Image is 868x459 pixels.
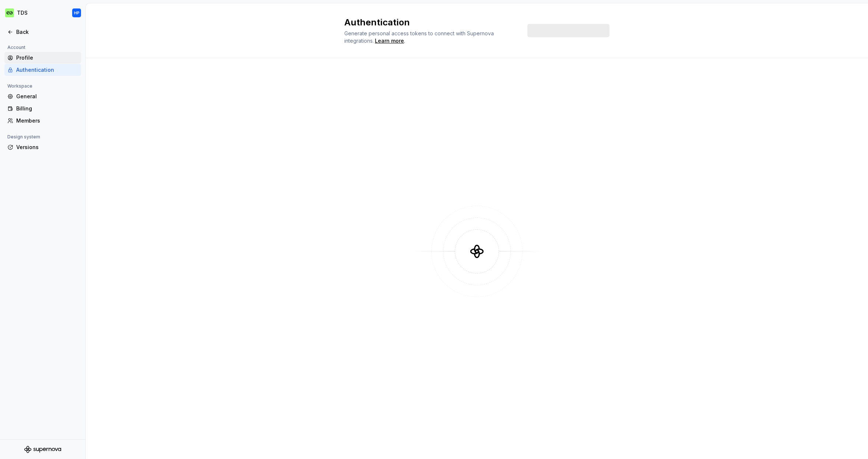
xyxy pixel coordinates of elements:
[24,446,61,453] svg: Supernova Logo
[16,54,78,61] div: Profile
[344,17,519,28] h2: Authentication
[4,43,28,52] div: Account
[4,141,81,153] a: Versions
[4,115,81,127] a: Members
[16,28,78,36] div: Back
[74,10,80,16] div: HP
[16,66,78,74] div: Authentication
[16,93,78,100] div: General
[4,103,81,114] a: Billing
[4,52,81,64] a: Profile
[4,82,35,91] div: Workspace
[4,91,81,102] a: General
[5,8,14,17] img: c8550e5c-f519-4da4-be5f-50b4e1e1b59d.png
[16,105,78,112] div: Billing
[4,64,81,76] a: Authentication
[374,38,405,44] span: .
[375,37,404,45] a: Learn more
[4,133,43,141] div: Design system
[17,9,28,17] div: TDS
[344,30,495,44] span: Generate personal access tokens to connect with Supernova integrations.
[4,26,81,38] a: Back
[16,144,78,151] div: Versions
[1,5,84,21] button: TDSHP
[16,117,78,124] div: Members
